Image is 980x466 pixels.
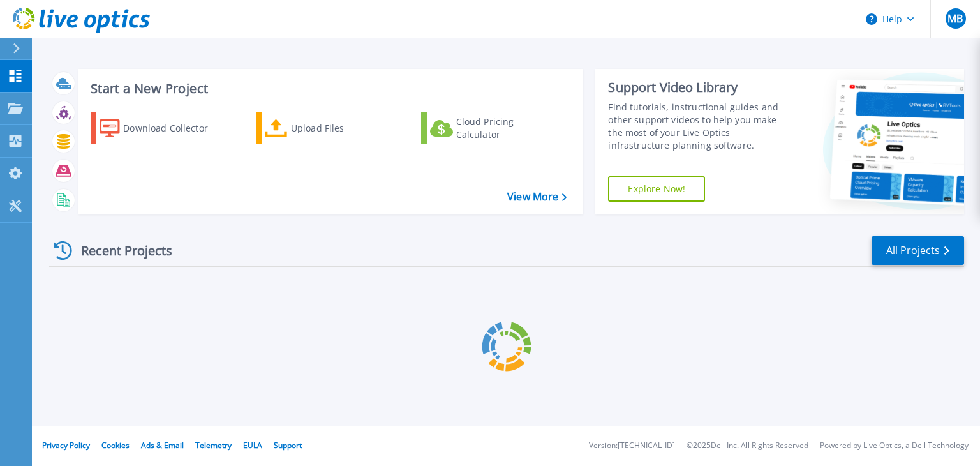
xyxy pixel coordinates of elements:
a: Explore Now! [608,176,705,202]
a: Support [274,440,302,451]
div: Upload Files [291,116,393,141]
div: Find tutorials, instructional guides and other support videos to help you make the most of your L... [608,101,793,152]
h3: Start a New Project [91,82,567,96]
a: Download Collector [91,112,233,144]
div: Recent Projects [49,235,189,266]
a: EULA [243,440,262,451]
a: Privacy Policy [42,440,90,451]
a: Upload Files [256,112,398,144]
li: Powered by Live Optics, a Dell Technology [820,442,969,450]
a: Ads & Email [141,440,184,451]
div: Cloud Pricing Calculator [456,116,558,141]
li: © 2025 Dell Inc. All Rights Reserved [687,442,808,450]
a: View More [507,191,567,203]
a: All Projects [872,236,964,265]
a: Telemetry [195,440,232,451]
div: Download Collector [123,116,225,141]
div: Support Video Library [608,79,793,96]
span: MB [947,13,963,24]
li: Version: [TECHNICAL_ID] [589,442,675,450]
a: Cloud Pricing Calculator [421,112,563,144]
a: Cookies [101,440,130,451]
